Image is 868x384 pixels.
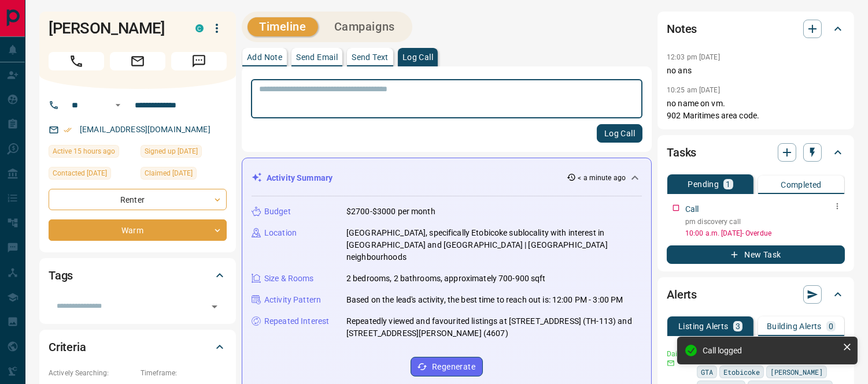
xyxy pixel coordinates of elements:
p: Repeated Interest [264,315,329,327]
button: Campaigns [323,17,407,36]
div: Activity Summary< a minute ago [252,167,642,189]
p: no ans [667,65,845,77]
div: Renter [49,189,227,210]
p: Listing Alerts [678,322,729,330]
h2: Alerts [667,285,697,304]
p: Budget [264,206,291,218]
svg: Email [667,359,675,367]
div: Tue Oct 14 2025 [49,145,135,161]
p: Based on the lead's activity, the best time to reach out is: 12:00 PM - 3:00 PM [346,294,623,306]
button: Open [111,98,125,112]
p: Activity Pattern [264,294,321,306]
p: Pending [688,180,719,188]
p: 3 [736,322,740,330]
p: < a minute ago [578,173,626,183]
span: Contacted [DATE] [53,167,107,179]
h2: Tags [49,266,73,285]
svg: Email Verified [64,126,72,134]
p: pm discovery call [685,217,845,227]
p: 1 [726,180,730,188]
span: Active 15 hours ago [53,146,115,157]
div: Alerts [667,281,845,308]
button: Timeline [248,17,318,36]
button: Open [206,299,223,315]
a: [EMAIL_ADDRESS][DOMAIN_NAME] [80,125,210,134]
span: Message [171,52,227,70]
h2: Notes [667,20,697,38]
h2: Criteria [49,338,86,356]
span: Email [110,52,165,70]
span: Call [49,52,104,70]
button: Log Call [597,124,642,143]
div: Call logged [703,346,838,355]
span: Claimed [DATE] [145,167,193,179]
div: Notes [667,15,845,43]
p: Add Note [247,53,282,61]
button: Regenerate [411,357,483,376]
p: Actively Searching: [49,368,135,378]
button: New Task [667,245,845,264]
p: [GEOGRAPHIC_DATA], specifically Etobicoke sublocality with interest in [GEOGRAPHIC_DATA] and [GEO... [346,227,642,263]
p: 2 bedrooms, 2 bathrooms, approximately 700-900 sqft [346,273,546,285]
div: Tasks [667,139,845,166]
p: Timeframe: [141,368,227,378]
p: $2700-$3000 per month [346,206,435,218]
p: Repeatedly viewed and favourited listings at [STREET_ADDRESS] (TH-113) and [STREET_ADDRESS][PERSO... [346,315,642,340]
p: no name on vm. 902 Maritimes area code. [667,98,845,122]
div: Fri Oct 10 2025 [49,167,135,183]
div: Tags [49,262,227,289]
p: Completed [781,181,822,189]
p: Building Alerts [767,322,822,330]
div: Thu Oct 09 2025 [141,145,227,161]
p: Location [264,227,297,239]
p: 0 [829,322,833,330]
p: Log Call [402,53,433,61]
h2: Tasks [667,143,696,162]
p: Daily [667,349,690,359]
h1: [PERSON_NAME] [49,19,178,38]
p: Activity Summary [267,172,333,184]
p: 10:25 am [DATE] [667,86,720,94]
div: condos.ca [195,24,204,32]
p: Call [685,203,699,215]
p: 10:00 a.m. [DATE] - Overdue [685,228,845,238]
div: Warm [49,219,227,241]
div: Fri Oct 10 2025 [141,167,227,183]
p: Send Text [352,53,389,61]
span: Signed up [DATE] [145,146,198,157]
div: Criteria [49,333,227,361]
p: 12:03 pm [DATE] [667,53,720,61]
p: Send Email [296,53,338,61]
p: Size & Rooms [264,273,314,285]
